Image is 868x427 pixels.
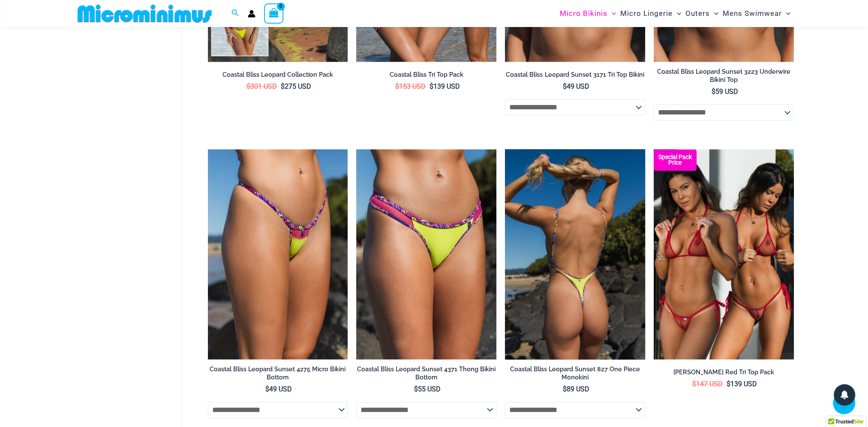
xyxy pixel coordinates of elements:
[208,365,348,385] a: Coastal Bliss Leopard Sunset 4275 Micro Bikini Bottom
[556,1,794,26] nav: Site Navigation
[782,3,790,24] span: Menu Toggle
[231,8,239,19] a: Search icon link
[712,87,715,96] span: $
[281,82,285,90] span: $
[654,149,794,359] img: Summer Storm Red Tri Top Pack F
[607,3,616,24] span: Menu Toggle
[620,3,673,24] span: Micro Lingerie
[654,154,697,165] b: Special Pack Price
[505,149,645,359] img: Coastal Bliss Leopard Sunset 827 One Piece Monokini 07
[265,385,269,393] span: $
[356,365,496,381] h2: Coastal Bliss Leopard Sunset 4371 Thong Bikini Bottom
[710,3,718,24] span: Menu Toggle
[208,149,348,359] a: Coastal Bliss Leopard Sunset 4275 Micro Bikini 01Coastal Bliss Leopard Sunset 4275 Micro Bikini 0...
[560,3,607,24] span: Micro Bikinis
[673,3,681,24] span: Menu Toggle
[356,71,496,82] a: Coastal Bliss Tri Top Pack
[281,82,311,90] bdi: 275 USD
[356,149,496,359] img: Coastal Bliss Leopard Sunset Thong Bikini 03
[208,71,348,79] h2: Coastal Bliss Leopard Collection Pack
[265,385,292,393] bdi: 49 USD
[505,71,645,79] h2: Coastal Bliss Leopard Sunset 3171 Tri Top Bikini
[395,82,426,90] bdi: 153 USD
[356,365,496,385] a: Coastal Bliss Leopard Sunset 4371 Thong Bikini Bottom
[563,82,567,90] span: $
[654,368,794,376] h2: [PERSON_NAME] Red Tri Top Pack
[429,82,433,90] span: $
[558,3,618,24] a: Micro BikinisMenu ToggleMenu Toggle
[414,385,441,393] bdi: 55 USD
[208,71,348,82] a: Coastal Bliss Leopard Collection Pack
[356,71,496,79] h2: Coastal Bliss Tri Top Pack
[618,3,683,24] a: Micro LingerieMenu ToggleMenu Toggle
[505,365,645,385] a: Coastal Bliss Leopard Sunset 827 One Piece Monokini
[505,149,645,359] a: Coastal Bliss Leopard Sunset 827 One Piece Monokini 06Coastal Bliss Leopard Sunset 827 One Piece ...
[563,385,567,393] span: $
[563,82,589,90] bdi: 49 USD
[248,10,255,18] a: Account icon link
[721,3,793,24] a: Mens SwimwearMenu ToggleMenu Toggle
[264,3,284,23] a: View Shopping Cart, empty
[712,87,738,96] bdi: 59 USD
[208,149,348,359] img: Coastal Bliss Leopard Sunset 4275 Micro Bikini 01
[654,68,794,84] h2: Coastal Bliss Leopard Sunset 3223 Underwire Bikini Top
[692,380,696,388] span: $
[654,149,794,359] a: Summer Storm Red Tri Top Pack F Summer Storm Red Tri Top Pack BSummer Storm Red Tri Top Pack B
[395,82,399,90] span: $
[208,365,348,381] h2: Coastal Bliss Leopard Sunset 4275 Micro Bikini Bottom
[723,3,782,24] span: Mens Swimwear
[414,385,418,393] span: $
[692,380,723,388] bdi: 147 USD
[654,368,794,379] a: [PERSON_NAME] Red Tri Top Pack
[505,71,645,82] a: Coastal Bliss Leopard Sunset 3171 Tri Top Bikini
[727,380,757,388] bdi: 139 USD
[727,380,730,388] span: $
[356,149,496,359] a: Coastal Bliss Leopard Sunset Thong Bikini 03Coastal Bliss Leopard Sunset 4371 Thong Bikini 02Coas...
[246,82,250,90] span: $
[74,4,215,23] img: MM SHOP LOGO FLAT
[683,3,721,24] a: OutersMenu ToggleMenu Toggle
[685,3,710,24] span: Outers
[654,68,794,87] a: Coastal Bliss Leopard Sunset 3223 Underwire Bikini Top
[246,82,277,90] bdi: 301 USD
[505,365,645,381] h2: Coastal Bliss Leopard Sunset 827 One Piece Monokini
[563,385,589,393] bdi: 89 USD
[429,82,460,90] bdi: 139 USD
